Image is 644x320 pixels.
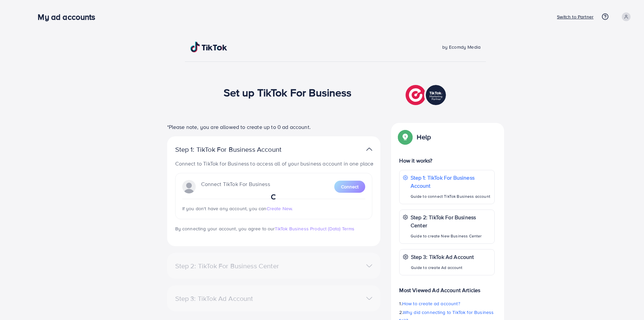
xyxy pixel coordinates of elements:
[224,86,352,99] h1: Set up TikTok For Business
[442,44,481,50] span: by Ecomdy Media
[417,133,431,141] p: Help
[411,192,491,200] p: Guide to connect TikTok Business account
[406,83,448,107] img: TikTok partner
[167,123,380,131] p: *Please note, you are allowed to create up to 0 ad account.
[175,145,303,153] p: Step 1: TikTok For Business Account
[190,42,227,52] img: TikTok
[411,213,491,229] p: Step 2: TikTok For Business Center
[399,131,411,143] img: Popup guide
[402,300,460,307] span: How to create ad account?
[411,264,474,272] p: Guide to create Ad account
[38,12,101,22] h3: My ad accounts
[557,13,594,21] p: Switch to Partner
[366,144,372,154] img: TikTok partner
[399,281,495,294] p: Most Viewed Ad Account Articles
[399,156,495,165] p: How it works?
[399,300,495,308] p: 1.
[411,232,491,240] p: Guide to create New Business Center
[411,174,491,190] p: Step 1: TikTok For Business Account
[411,253,474,261] p: Step 3: TikTok Ad Account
